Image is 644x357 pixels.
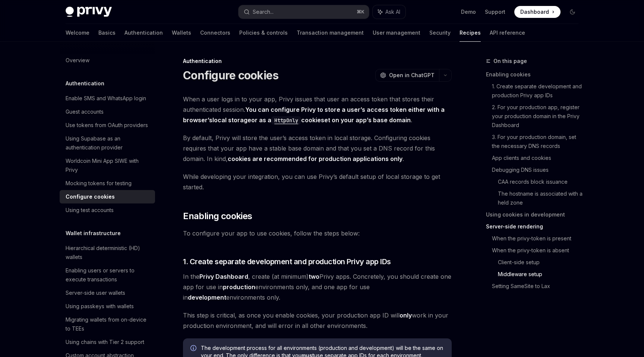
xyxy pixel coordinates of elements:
strong: Privy Dashboard [199,273,248,280]
a: Middleware setup [498,268,584,280]
span: Enabling cookies [183,210,252,222]
div: Using passkeys with wallets [66,302,134,311]
a: When the privy-token is present [492,233,584,244]
div: Server-side user wallets [66,288,125,297]
a: Demo [461,8,476,16]
a: Basics [98,24,116,42]
a: Hierarchical deterministic (HD) wallets [60,241,155,264]
span: This step is critical, as once you enable cookies, your production app ID will work in your produ... [183,310,452,331]
a: Support [485,8,505,16]
h5: Wallet infrastructure [66,229,121,238]
a: Guest accounts [60,105,155,119]
a: Using cookies in development [486,209,584,221]
strong: only [400,312,412,319]
a: Recipes [460,24,481,42]
a: API reference [490,24,525,42]
a: Using test accounts [60,203,155,217]
div: Guest accounts [66,107,104,116]
button: Toggle dark mode [566,6,578,18]
span: Open in ChatGPT [389,72,435,79]
a: Policies & controls [239,24,288,42]
a: Enabling cookies [486,69,584,80]
button: Open in ChatGPT [375,69,439,82]
span: To configure your app to use cookies, follow the steps below: [183,228,452,238]
a: CAA records block issuance [498,176,584,188]
a: Use tokens from OAuth providers [60,119,155,132]
a: App clients and cookies [492,152,584,164]
a: 1. Create separate development and production Privy app IDs [492,80,584,101]
a: Connectors [200,24,230,42]
span: Dashboard [520,8,549,16]
div: Worldcoin Mini App SIWE with Privy [66,157,151,174]
span: Ask AI [385,8,400,16]
a: Worldcoin Mini App SIWE with Privy [60,154,155,177]
a: Security [429,24,451,42]
a: Client-side setup [498,256,584,268]
span: On this page [493,57,527,66]
strong: development [188,294,226,301]
span: In the , create (at minimum) Privy apps. Concretely, you should create one app for use in environ... [183,271,452,303]
a: local storage [212,116,251,124]
a: Dashboard [514,6,561,18]
strong: production [223,283,255,291]
a: Mocking tokens for testing [60,177,155,190]
a: User management [373,24,420,42]
a: 2. For your production app, register your production domain in the Privy Dashboard [492,101,584,131]
div: Using chains with Tier 2 support [66,338,144,347]
a: Authentication [124,24,163,42]
span: ⌘ K [357,9,364,15]
span: By default, Privy will store the user’s access token in local storage. Configuring cookies requir... [183,133,452,164]
strong: two [309,273,319,280]
a: Enabling users or servers to execute transactions [60,264,155,286]
a: 3. For your production domain, set the necessary DNS records [492,131,584,152]
a: HttpOnlycookie [271,116,321,124]
a: Wallets [172,24,191,42]
span: 1. Create separate development and production Privy app IDs [183,256,391,267]
a: Enable SMS and WhatsApp login [60,92,155,105]
a: Debugging DNS issues [492,164,584,176]
div: Search... [253,7,274,16]
a: Server-side user wallets [60,286,155,300]
a: Setting SameSite to Lax [492,280,584,292]
h1: Configure cookies [183,69,278,82]
span: When a user logs in to your app, Privy issues that user an access token that stores their authent... [183,94,452,125]
span: While developing your integration, you can use Privy’s default setup of local storage to get star... [183,171,452,192]
a: Migrating wallets from on-device to TEEs [60,313,155,335]
svg: Info [190,345,198,353]
a: Using chains with Tier 2 support [60,335,155,349]
div: Using test accounts [66,206,114,215]
div: Authentication [183,57,452,65]
code: HttpOnly [271,116,301,124]
div: Enable SMS and WhatsApp login [66,94,146,103]
div: Using Supabase as an authentication provider [66,134,151,152]
a: Overview [60,54,155,67]
h5: Authentication [66,79,104,88]
div: Hierarchical deterministic (HD) wallets [66,244,151,262]
div: Enabling users or servers to execute transactions [66,266,151,284]
div: Mocking tokens for testing [66,179,132,188]
strong: cookies are recommended for production applications only [228,155,402,162]
a: Welcome [66,24,89,42]
button: Ask AI [373,5,405,19]
div: Use tokens from OAuth providers [66,121,148,130]
a: Transaction management [297,24,364,42]
a: Server-side rendering [486,221,584,233]
button: Search...⌘K [239,5,369,19]
strong: You can configure Privy to store a user’s access token either with a browser’s or as a set on you... [183,106,445,124]
a: Using Supabase as an authentication provider [60,132,155,154]
a: Privy Dashboard [199,273,248,281]
img: dark logo [66,7,112,17]
a: When the privy-token is absent [492,244,584,256]
a: Configure cookies [60,190,155,203]
a: Using passkeys with wallets [60,300,155,313]
div: Configure cookies [66,192,115,201]
div: Migrating wallets from on-device to TEEs [66,315,151,333]
div: Overview [66,56,89,65]
a: The hostname is associated with a held zone [498,188,584,209]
